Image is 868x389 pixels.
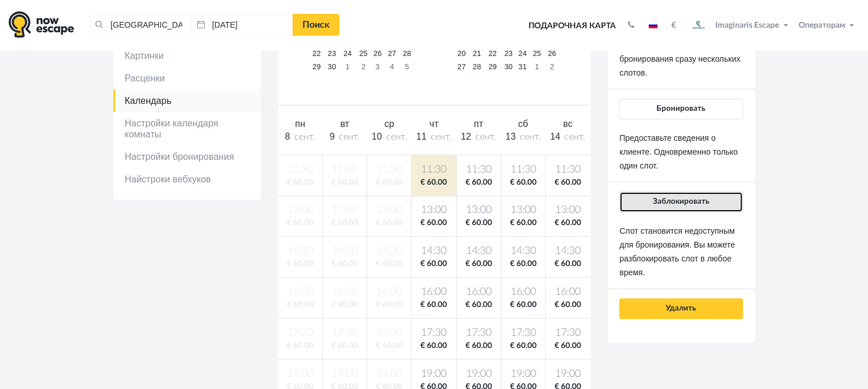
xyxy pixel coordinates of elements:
[548,259,588,270] span: € 60.00
[504,300,543,311] span: € 60.00
[548,218,588,229] span: € 60.00
[619,298,743,319] button: Удалить
[501,47,516,60] a: 23
[414,285,453,300] span: 16:00
[545,47,560,60] a: 26
[339,60,356,73] a: 1
[505,132,516,141] span: 13
[414,163,453,177] span: 11:30
[565,132,586,141] span: сент.
[716,19,780,29] span: Imaginaris Escape
[504,259,543,270] span: € 60.00
[294,132,315,141] span: сент.
[504,326,543,341] span: 17:30
[484,60,501,73] a: 29
[796,20,859,31] button: Операторам
[285,132,290,141] span: 8
[459,300,498,311] span: € 60.00
[330,132,335,141] span: 9
[518,119,528,129] span: сб
[372,132,382,141] span: 10
[548,177,588,188] span: € 60.00
[453,60,470,73] a: 27
[501,60,516,73] a: 30
[371,60,385,73] a: 3
[504,244,543,259] span: 14:30
[530,60,545,73] a: 1
[516,47,530,60] a: 24
[619,192,743,212] button: Заблокировать
[325,60,339,73] a: 30
[548,326,588,341] span: 17:30
[666,20,682,31] button: €
[400,60,415,73] a: 5
[414,177,453,188] span: € 60.00
[530,47,545,60] a: 25
[563,119,572,129] span: вс
[520,132,541,141] span: сент.
[666,304,697,312] span: Удалить
[414,367,453,381] span: 19:00
[548,163,588,177] span: 11:30
[191,14,293,36] input: Дата
[548,285,588,300] span: 16:00
[504,341,543,351] span: € 60.00
[414,218,453,229] span: € 60.00
[504,285,543,300] span: 16:00
[504,218,543,229] span: € 60.00
[356,47,371,60] a: 25
[371,47,385,60] a: 26
[619,224,743,279] p: Слот становится недоступным для бронирования. Вы можете разблокировать слот в любое время.
[295,119,305,129] span: пн
[459,341,498,351] span: € 60.00
[459,203,498,218] span: 13:00
[474,119,483,129] span: пт
[386,132,407,141] span: сент.
[459,367,498,381] span: 19:00
[548,367,588,381] span: 19:00
[113,145,261,168] a: Настройки бронирования
[653,197,710,205] span: Заблокировать
[619,99,743,119] button: Бронировать
[459,218,498,229] span: € 60.00
[461,132,471,141] span: 12
[385,119,394,129] span: ср
[340,119,349,129] span: вт
[799,21,845,29] span: Операторам
[649,23,658,28] img: ru.jpg
[385,47,400,60] a: 27
[459,177,498,188] span: € 60.00
[400,47,415,60] a: 28
[548,244,588,259] span: 14:30
[113,89,261,112] a: Календарь
[308,47,324,60] a: 22
[113,67,261,89] a: Расценки
[90,14,191,36] input: Город или название квеста
[339,132,360,141] span: сент.
[431,132,452,141] span: сент.
[459,285,498,300] span: 16:00
[504,203,543,218] span: 13:00
[470,47,484,60] a: 21
[308,60,324,73] a: 29
[385,60,400,73] a: 4
[470,60,484,73] a: 28
[414,203,453,218] span: 13:00
[293,14,339,36] a: Поиск
[459,259,498,270] span: € 60.00
[504,163,543,177] span: 11:30
[414,326,453,341] span: 17:30
[525,13,620,39] a: Подарочная карта
[475,132,496,141] span: сент.
[113,44,261,67] a: Картинки
[453,47,470,60] a: 20
[548,203,588,218] span: 13:00
[414,300,453,311] span: € 60.00
[9,11,74,38] img: logo
[414,259,453,270] span: € 60.00
[414,341,453,351] span: € 60.00
[459,163,498,177] span: 11:30
[414,244,453,259] span: 14:30
[113,168,261,190] a: Найстроки вебхуков
[459,244,498,259] span: 14:30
